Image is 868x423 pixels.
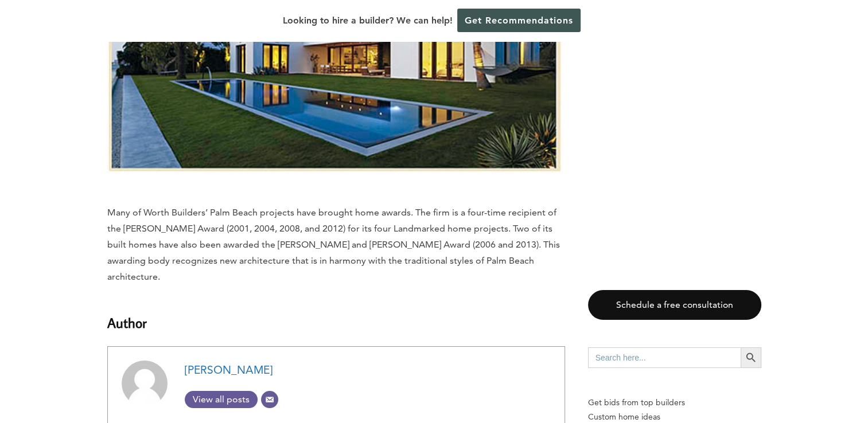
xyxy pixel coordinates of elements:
[588,290,761,320] a: Schedule a free consultation
[457,9,581,32] a: Get Recommendations
[588,395,761,410] p: Get bids from top builders
[107,207,560,282] span: Many of Worth Builders’ Palm Beach projects have brought home awards. The firm is a four-time rec...
[107,299,565,333] h3: Author
[648,341,854,409] iframe: Drift Widget Chat Controller
[185,391,258,408] a: View all posts
[122,361,168,406] img: Adam Scharf
[588,347,741,368] input: Search here...
[185,394,258,405] span: View all posts
[185,363,273,377] a: [PERSON_NAME]
[261,391,278,408] a: Email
